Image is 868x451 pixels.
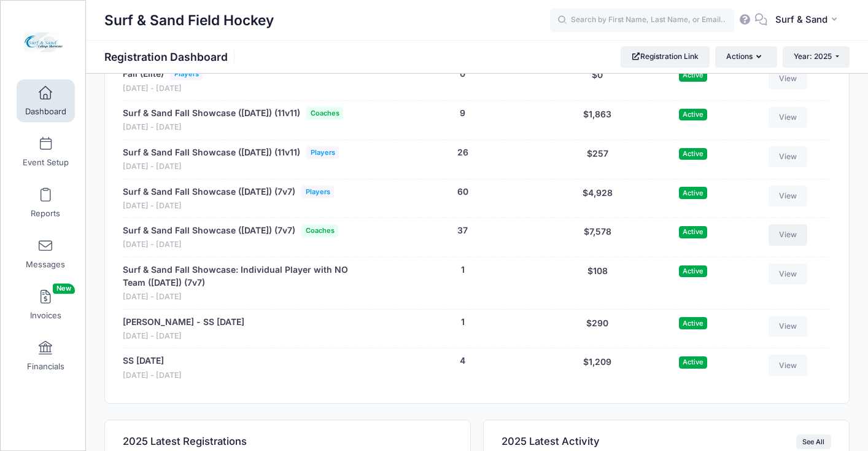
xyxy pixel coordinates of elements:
span: Active [679,265,707,277]
span: Active [679,356,707,368]
a: Surf & Sand Fall Showcase ([DATE]) (7v7) [123,186,295,198]
a: View [769,107,808,128]
button: 60 [457,186,468,198]
button: 1 [461,264,465,276]
span: Active [679,109,707,120]
div: $1,209 [548,355,646,381]
a: View [769,186,808,206]
a: Reports [17,181,75,224]
span: [DATE] - [DATE] [123,370,182,382]
button: Actions [715,46,777,67]
span: New [53,283,75,294]
div: $257 [548,146,646,173]
span: Invoices [30,310,61,321]
span: Coaches [301,224,338,237]
span: [DATE] - [DATE] [123,122,343,133]
h1: Surf & Sand Field Hockey [104,6,274,34]
span: Event Setup [23,157,69,168]
a: Event Setup [17,130,75,173]
button: 1 [461,316,465,329]
span: Surf & Sand [775,13,827,26]
a: [PERSON_NAME] - SS [DATE] [123,316,244,329]
div: $7,578 [548,224,646,251]
button: 0 [460,68,465,80]
a: View [769,68,808,88]
a: Surf & Sand Field Hockey [1,13,87,71]
span: [DATE] - [DATE] [123,239,338,251]
button: 4 [460,355,465,367]
a: SS [DATE] [123,355,164,367]
div: $1,863 [548,107,646,133]
div: $108 [548,264,646,303]
h1: Registration Dashboard [104,50,238,63]
a: Surf & Sand Fall Showcase ([DATE]) (11v11) [123,146,300,159]
button: Year: 2025 [783,46,850,67]
input: Search by First Name, Last Name, or Email... [550,8,734,33]
span: Dashboard [25,106,66,117]
span: [DATE] - [DATE] [123,83,203,95]
span: Active [679,226,707,238]
span: Messages [26,259,65,270]
a: Messages [17,232,75,275]
a: Surf & Sand Fall Showcase ([DATE]) (7v7) [123,224,295,237]
img: Surf & Sand Field Hockey [21,19,67,65]
button: 26 [457,146,468,159]
span: Active [679,148,707,160]
button: 9 [460,107,465,120]
a: View [769,355,808,375]
a: Fall (Elite) [123,68,164,80]
span: Reports [31,208,60,219]
span: Active [679,317,707,329]
span: Players [170,68,203,80]
span: [DATE] - [DATE] [123,200,334,212]
div: $290 [548,316,646,342]
a: Registration Link [621,46,710,67]
a: InvoicesNew [17,283,75,326]
a: See All [796,434,831,449]
a: View [769,224,808,245]
div: $4,928 [548,186,646,212]
button: 37 [457,224,468,237]
a: Dashboard [17,79,75,122]
div: $0 [548,68,646,94]
span: Active [679,69,707,81]
a: View [769,264,808,284]
button: Surf & Sand [767,6,850,34]
span: Players [301,186,334,198]
span: [DATE] - [DATE] [123,331,244,342]
a: View [769,146,808,167]
span: [DATE] - [DATE] [123,161,339,173]
span: Year: 2025 [794,52,832,61]
span: Players [306,146,339,159]
span: Active [679,187,707,198]
a: Surf & Sand Fall Showcase ([DATE]) (11v11) [123,107,300,120]
span: [DATE] - [DATE] [123,291,372,303]
span: Financials [27,361,64,372]
a: View [769,316,808,337]
span: Coaches [306,107,343,120]
a: Surf & Sand Fall Showcase: Individual Player with NO Team ([DATE]) (7v7) [123,264,372,289]
a: Financials [17,334,75,377]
